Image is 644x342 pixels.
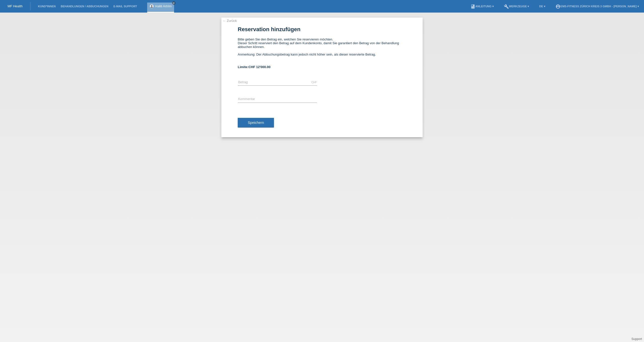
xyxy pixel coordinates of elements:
[238,118,274,127] button: Speichern
[111,5,140,8] a: E-Mail Support
[468,5,496,8] a: bookAnleitung ▾
[58,5,111,8] a: Behandlungen / Abbuchungen
[35,5,58,8] a: Kund*innen
[155,4,172,8] a: Haliti Artrim
[248,121,264,125] span: Speichern
[173,2,175,4] i: close
[8,4,23,8] a: MF Health
[501,5,532,8] a: buildWerkzeuge ▾
[537,5,548,8] a: DE ▾
[504,4,509,9] i: build
[238,37,406,60] div: Bitte geben Sie den Betrag ein, welchen Sie reservieren möchten. Dieser Schritt reserviert den Be...
[555,4,560,9] i: account_circle
[470,4,475,9] i: book
[311,81,317,84] div: CHF
[172,1,176,5] a: close
[238,65,270,69] b: Limite:
[631,337,642,341] a: Support
[238,26,406,32] h1: Reservation hinzufügen
[553,5,641,8] a: account_circleEMS-Fitness Zürich Kreis 3 GmbH - [PERSON_NAME] ▾
[223,19,237,23] a: ← Zurück
[249,65,271,69] span: CHF 12'000.00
